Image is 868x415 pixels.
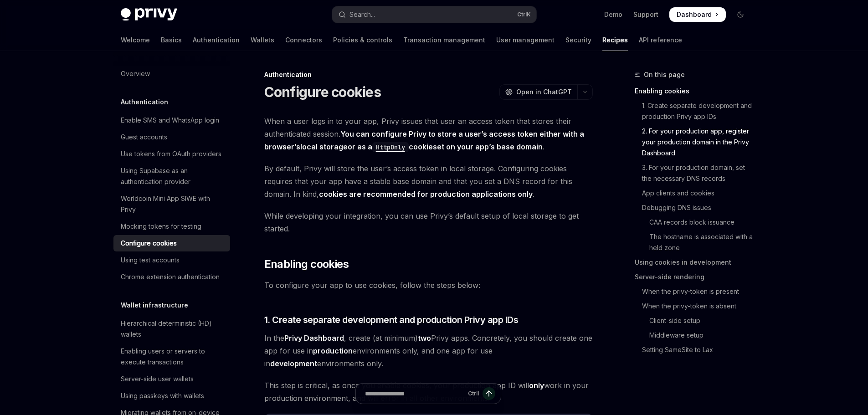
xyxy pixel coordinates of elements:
span: Ctrl K [517,11,531,18]
a: Middleware setup [635,328,755,343]
a: Welcome [121,29,150,51]
span: 1. Create separate development and production Privy app IDs [264,313,519,326]
div: Guest accounts [121,132,167,143]
strong: You can configure Privy to store a user’s access token either with a browser’s or as a set on you... [264,129,584,152]
a: Support [633,10,658,19]
strong: production [313,346,353,355]
h1: Configure cookies [264,84,381,100]
span: When a user logs in to your app, Privy issues that user an access token that stores their authent... [264,115,593,153]
span: While developing your integration, you can use Privy’s default setup of local storage to get star... [264,210,593,235]
a: Privy Dashboard [284,333,344,343]
a: Guest accounts [113,129,230,145]
a: Security [565,29,591,51]
div: Using Supabase as an authentication provider [121,165,225,187]
a: Worldcoin Mini App SIWE with Privy [113,190,230,218]
a: Enable SMS and WhatsApp login [113,112,230,128]
a: Enabling cookies [635,84,755,98]
div: Hierarchical deterministic (HD) wallets [121,318,225,340]
button: Toggle dark mode [733,7,748,22]
div: Use tokens from OAuth providers [121,149,221,159]
a: Debugging DNS issues [635,200,755,215]
a: Chrome extension authentication [113,269,230,285]
a: Server-side user wallets [113,371,230,387]
div: Using passkeys with wallets [121,390,204,401]
div: Worldcoin Mini App SIWE with Privy [121,193,225,215]
code: HttpOnly [372,142,409,152]
a: When the privy-token is absent [635,299,755,313]
span: Dashboard [677,10,712,19]
a: Wallets [251,29,274,51]
a: Client-side setup [635,313,755,328]
a: Configure cookies [113,235,230,251]
a: Connectors [285,29,322,51]
a: Transaction management [403,29,485,51]
a: API reference [639,29,682,51]
button: Open search [332,6,536,23]
a: The hostname is associated with a held zone [635,230,755,255]
div: Overview [121,68,150,79]
a: Basics [161,29,182,51]
img: dark logo [121,8,177,21]
div: Authentication [264,70,593,79]
span: Enabling cookies [264,257,349,272]
span: On this page [644,69,685,80]
h5: Wallet infrastructure [121,300,188,311]
button: Open in ChatGPT [499,84,577,100]
a: Using test accounts [113,252,230,268]
div: Mocking tokens for testing [121,221,201,232]
div: Server-side user wallets [121,374,194,384]
a: When the privy-token is present [635,284,755,299]
div: Chrome extension authentication [121,272,220,282]
a: 3. For your production domain, set the necessary DNS records [635,160,755,186]
span: Open in ChatGPT [516,87,572,97]
a: Dashboard [669,7,726,22]
button: Send message [483,387,495,400]
a: Server-side rendering [635,270,755,284]
div: Search... [349,9,375,20]
a: Using passkeys with wallets [113,388,230,404]
a: 1. Create separate development and production Privy app IDs [635,98,755,124]
a: Policies & controls [333,29,392,51]
a: local storage [300,142,348,152]
a: Demo [604,10,622,19]
span: By default, Privy will store the user’s access token in local storage. Configuring cookies requir... [264,162,593,200]
a: CAA records block issuance [635,215,755,230]
div: Enabling users or servers to execute transactions [121,346,225,368]
a: HttpOnlycookie [372,142,433,151]
a: App clients and cookies [635,186,755,200]
div: Enable SMS and WhatsApp login [121,115,219,126]
a: 2. For your production app, register your production domain in the Privy Dashboard [635,124,755,160]
a: Use tokens from OAuth providers [113,146,230,162]
a: Authentication [193,29,240,51]
a: Enabling users or servers to execute transactions [113,343,230,370]
span: This step is critical, as once you enable cookies, your production app ID will work in your produ... [264,379,593,405]
div: Configure cookies [121,238,177,249]
a: Setting SameSite to Lax [635,343,755,357]
a: Mocking tokens for testing [113,218,230,235]
a: Overview [113,66,230,82]
strong: cookies are recommended for production applications only [319,190,533,199]
h5: Authentication [121,97,168,108]
strong: development [270,359,317,368]
strong: only [529,381,544,390]
span: To configure your app to use cookies, follow the steps below: [264,279,593,292]
div: Using test accounts [121,255,180,266]
strong: two [418,333,431,343]
strong: Privy Dashboard [284,333,344,343]
a: Using Supabase as an authentication provider [113,163,230,190]
a: Recipes [602,29,628,51]
a: Hierarchical deterministic (HD) wallets [113,315,230,343]
input: Ask a question... [365,384,464,404]
span: In the , create (at minimum) Privy apps. Concretely, you should create one app for use in environ... [264,332,593,370]
a: Using cookies in development [635,255,755,270]
a: User management [496,29,555,51]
